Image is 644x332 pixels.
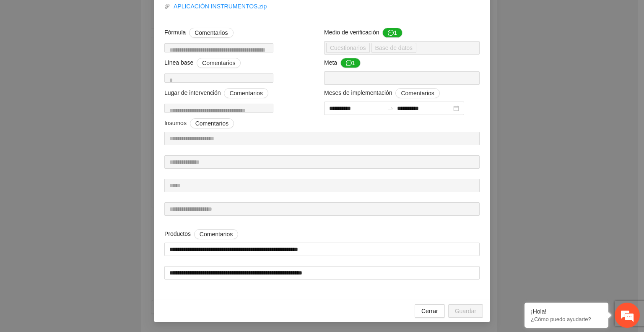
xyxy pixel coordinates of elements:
[164,88,268,98] span: Lugar de intervención
[138,4,158,24] div: Minimizar ventana de chat en vivo
[395,88,439,98] button: Meses de implementación
[164,118,234,128] span: Insumos
[326,43,370,53] span: Cuestionarios
[448,304,483,318] button: Guardar
[44,43,141,54] div: Chatee con nosotros ahora
[190,118,234,128] button: Insumos
[170,2,480,11] a: APLICACIÓN INSTRUMENTOS.zip
[340,58,361,68] button: Meta
[388,30,394,37] span: message
[401,89,434,98] span: Comentarios
[421,306,438,316] span: Cerrar
[382,28,402,38] button: Medio de verificación
[387,105,394,112] span: to
[375,43,413,52] span: Base de datos
[164,28,234,38] span: Fórmula
[531,308,602,315] div: ¡Hola!
[164,58,241,68] span: Línea base
[531,316,602,322] p: ¿Cómo puedo ayudarte?
[324,28,402,38] span: Medio de verificación
[202,58,235,68] span: Comentarios
[164,3,170,9] span: paper-clip
[229,89,262,98] span: Comentarios
[324,88,440,98] span: Meses de implementación
[189,28,233,38] button: Fórmula
[371,43,417,53] span: Base de datos
[49,112,116,197] span: Estamos en línea.
[195,119,229,128] span: Comentarios
[224,88,268,98] button: Lugar de intervención
[195,28,228,37] span: Comentarios
[415,304,445,318] button: Cerrar
[346,60,352,67] span: message
[197,58,241,68] button: Línea base
[194,229,238,239] button: Productos
[330,43,366,52] span: Cuestionarios
[387,105,394,112] span: swap-right
[164,229,238,239] span: Productos
[200,230,233,239] span: Comentarios
[324,58,361,68] span: Meta
[4,229,160,259] textarea: Escriba su mensaje y pulse “Intro”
